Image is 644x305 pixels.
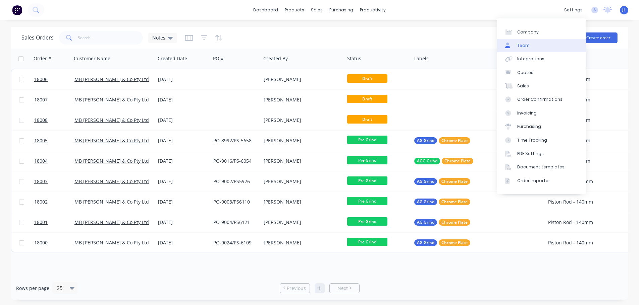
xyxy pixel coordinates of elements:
a: Integrations [497,52,586,66]
span: AG Grind [417,199,434,205]
div: Purchasing [517,124,541,130]
div: Order Importer [517,178,550,184]
span: AG Grind [417,178,434,185]
div: purchasing [326,5,357,15]
div: Integrations [517,56,544,62]
span: 18004 [34,158,48,164]
div: [DATE] [158,199,208,205]
div: Order Confirmations [517,96,562,102]
span: Pre Grind [347,136,387,144]
div: Quotes [517,70,533,76]
span: Draft [347,74,387,83]
a: Next page [330,285,359,292]
div: PO-9004/PS6121 [213,219,256,226]
a: Quotes [497,66,586,79]
button: Create order [579,32,618,43]
div: [PERSON_NAME] [264,178,338,185]
a: 18003 [34,171,74,192]
span: 18006 [34,76,48,83]
div: Company [517,29,539,35]
div: Status [347,55,361,62]
span: 18003 [34,178,48,185]
div: [DATE] [158,178,208,185]
span: Pre Grind [347,238,387,246]
span: Next [337,285,348,292]
div: [DATE] [158,239,208,246]
span: Chrome Plate [441,178,468,185]
div: PDF Settings [517,151,544,157]
div: PO-9016/PS-6054 [213,158,256,164]
h1: Sales Orders [21,34,54,41]
a: 18002 [34,192,74,212]
span: Chrome Plate [441,219,468,226]
button: AG GrindChrome Plate [414,219,470,226]
button: AGG GrindChrome Plate [414,158,473,164]
div: Customer Name [74,55,110,62]
div: [DATE] [158,117,208,124]
div: Team [517,43,530,49]
div: [DATE] [158,137,208,144]
a: MB [PERSON_NAME] & Co Pty Ltd [74,137,149,144]
div: [PERSON_NAME] [264,219,338,226]
a: Company [497,25,586,39]
a: 18005 [34,131,74,151]
input: Search... [78,31,143,45]
a: MB [PERSON_NAME] & Co Pty Ltd [74,239,149,246]
div: productivity [357,5,389,15]
span: AG Grind [417,239,434,246]
a: MB [PERSON_NAME] & Co Pty Ltd [74,76,149,82]
a: Team [497,39,586,52]
a: Order Importer [497,174,586,187]
span: Chrome Plate [441,199,468,205]
div: Created By [263,55,288,62]
span: 18007 [34,96,48,103]
span: AG Grind [417,137,434,144]
a: Page 1 is your current page [315,283,325,293]
span: Pre Grind [347,176,387,185]
div: [DATE] [158,76,208,83]
span: AGG Grind [417,158,437,164]
a: 18008 [34,110,74,130]
a: MB [PERSON_NAME] & Co Pty Ltd [74,96,149,103]
div: Created Date [158,55,187,62]
div: [PERSON_NAME] [264,199,338,205]
div: Invoicing [517,110,537,116]
button: AG GrindChrome Plate [414,199,470,205]
div: [DATE] [158,219,208,226]
a: PDF Settings [497,147,586,160]
div: PO-9003/PS6110 [213,199,256,205]
ul: Pagination [277,283,362,293]
div: sales [308,5,326,15]
span: Draft [347,115,387,124]
a: MB [PERSON_NAME] & Co Pty Ltd [74,199,149,205]
a: MB [PERSON_NAME] & Co Pty Ltd [74,117,149,123]
div: settings [561,5,586,15]
a: 18006 [34,69,74,89]
div: [PERSON_NAME] [264,239,338,246]
span: Notes [152,34,165,41]
div: [DATE] [158,158,208,164]
span: Chrome Plate [441,137,468,144]
div: [PERSON_NAME] [264,76,338,83]
button: AG GrindChrome Plate [414,137,470,144]
span: AG Grind [417,219,434,226]
span: 18002 [34,199,48,205]
span: 18005 [34,137,48,144]
span: Previous [287,285,306,292]
span: 18008 [34,117,48,124]
a: Previous page [280,285,310,292]
div: PO-9002/PS5926 [213,178,256,185]
span: Draft [347,95,387,103]
div: [PERSON_NAME] [264,137,338,144]
a: Order Confirmations [497,93,586,106]
div: [PERSON_NAME] [264,96,338,103]
div: Labels [414,55,429,62]
a: MB [PERSON_NAME] & Co Pty Ltd [74,219,149,225]
a: 18007 [34,90,74,110]
a: MB [PERSON_NAME] & Co Pty Ltd [74,158,149,164]
div: Document templates [517,164,565,170]
span: 18001 [34,219,48,226]
a: 18000 [34,233,74,253]
div: products [281,5,308,15]
div: PO # [213,55,224,62]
